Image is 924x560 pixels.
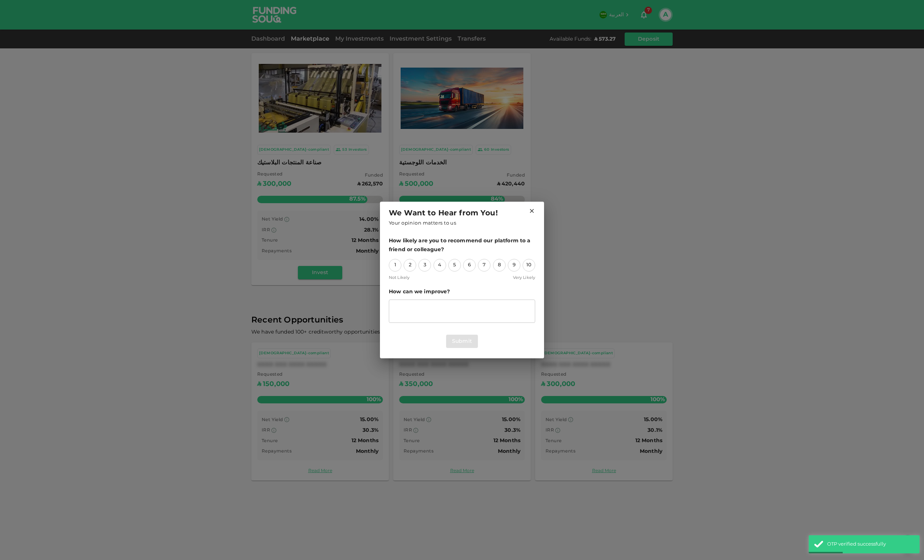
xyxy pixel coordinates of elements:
[389,274,410,281] span: Not Likely
[827,541,914,548] div: OTP verified successfully
[513,274,535,281] span: Very Likely
[493,259,506,272] div: 8
[523,259,535,272] div: 10
[394,303,530,320] textarea: suggestion
[463,259,476,272] div: 6
[389,259,401,272] div: 1
[389,236,535,255] span: How likely are you to recommend our platform to a friend or colleague?
[508,259,520,272] div: 9
[448,259,461,272] div: 5
[404,259,416,272] div: 2
[418,259,431,272] div: 3
[434,259,446,272] div: 4
[389,208,498,219] span: We Want to Hear from You!
[389,287,535,297] span: How can we improve?
[389,300,535,323] div: suggestion
[478,259,490,272] div: 7
[389,219,456,228] span: Your opinion matters to us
